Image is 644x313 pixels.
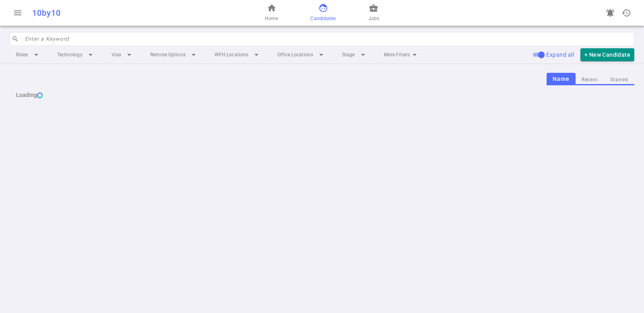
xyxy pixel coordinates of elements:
[13,8,23,18] span: menu
[208,47,268,62] li: WFH Locations
[602,5,618,21] a: Go to see announcements
[546,51,574,58] span: Expand all
[10,47,47,62] li: Roles
[368,14,379,23] span: Jobs
[618,5,634,21] button: Open history
[310,14,336,23] span: Candidates
[271,47,332,62] li: Office Locations
[369,3,378,13] span: business_center
[621,8,631,18] span: history
[605,8,615,18] span: notifications_active
[580,48,634,62] button: + New Candidate
[368,3,379,23] a: Jobs
[105,47,140,62] li: Visa
[10,85,634,105] div: Loading
[336,47,374,62] li: Stage
[318,3,328,13] span: face
[265,14,278,23] span: Home
[547,73,575,85] button: Name
[576,74,604,85] button: Recent
[265,3,278,23] a: Home
[37,93,43,98] img: loading...
[51,47,102,62] li: Technology
[10,5,26,21] button: Open menu
[378,47,426,62] li: More Filters
[32,8,211,18] div: 10by10
[267,3,277,13] span: home
[310,3,336,23] a: Candidates
[12,35,19,43] span: search
[604,74,634,85] button: Starred
[144,47,205,62] li: Remote Options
